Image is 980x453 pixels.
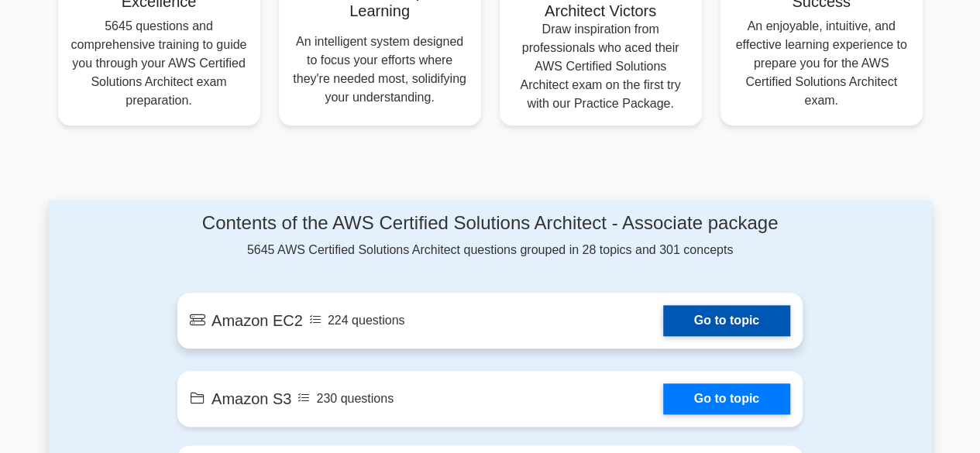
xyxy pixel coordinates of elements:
[512,20,689,113] p: Draw inspiration from professionals who aced their AWS Certified Solutions Architect exam on the ...
[291,33,469,107] p: An intelligent system designed to focus your efforts where they're needed most, solidifying your ...
[663,305,790,336] a: Go to topic
[663,383,790,414] a: Go to topic
[177,212,803,259] div: 5645 AWS Certified Solutions Architect questions grouped in 28 topics and 301 concepts
[177,212,803,235] h4: Contents of the AWS Certified Solutions Architect - Associate package
[733,17,910,110] p: An enjoyable, intuitive, and effective learning experience to prepare you for the AWS Certified S...
[70,17,248,110] p: 5645 questions and comprehensive training to guide you through your AWS Certified Solutions Archi...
